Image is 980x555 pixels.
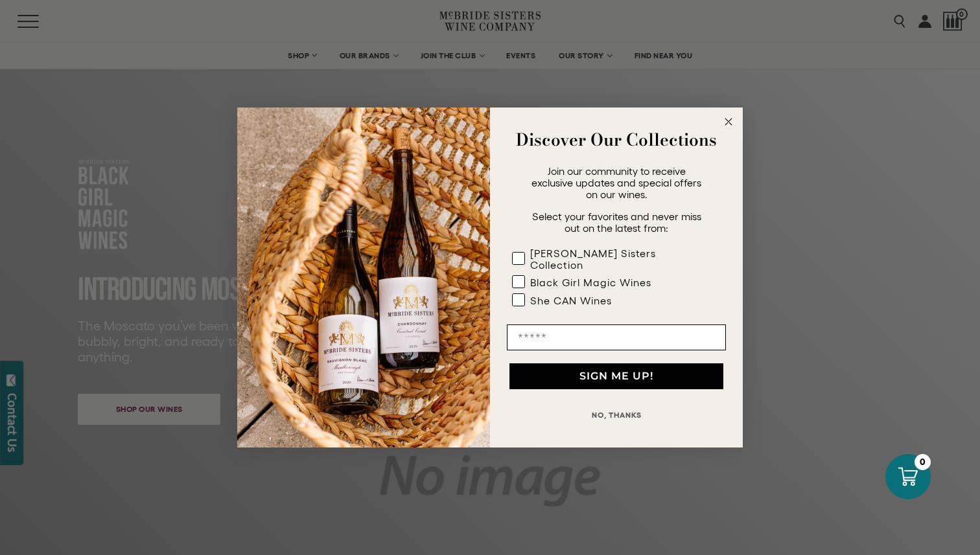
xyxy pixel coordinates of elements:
[507,324,726,350] input: Email
[532,210,701,234] span: Select your favorites and never miss out on the latest from:
[530,277,651,288] div: Black Girl Magic Wines
[507,402,726,428] button: NO, THANKS
[509,363,723,389] button: SIGN ME UP!
[531,165,701,200] span: Join our community to receive exclusive updates and special offers on our wines.
[721,114,736,130] button: Close dialog
[915,454,931,470] div: 0
[530,247,700,271] div: [PERSON_NAME] Sisters Collection
[530,295,612,306] div: She CAN Wines
[516,127,717,152] strong: Discover Our Collections
[237,108,490,447] img: 42653730-7e35-4af7-a99d-12bf478283cf.jpeg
